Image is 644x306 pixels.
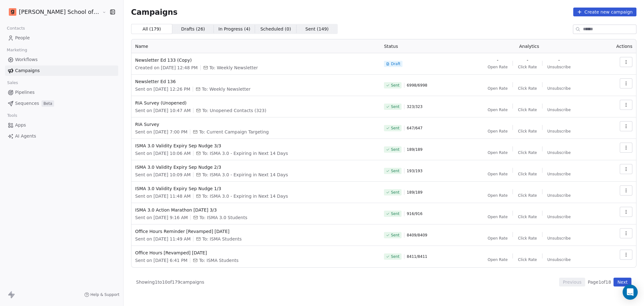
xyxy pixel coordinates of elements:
span: Pipelines [15,89,35,96]
span: RIA Survey (Unopened) [135,100,376,106]
span: Sent [391,104,399,109]
span: Click Rate [518,129,537,134]
span: Unsubscribe [547,193,571,198]
span: Open Rate [488,86,508,91]
span: 189 / 189 [407,147,423,152]
span: Click Rate [518,236,537,241]
span: - [527,57,528,63]
span: Sent on [DATE] 12:26 PM [135,86,190,92]
span: To: ISMA Students [199,257,238,263]
span: 916 / 916 [407,211,423,216]
span: To: Unopened Contacts (323) [202,107,266,114]
a: Pipelines [5,87,118,98]
span: Unsubscribe [547,86,571,91]
button: Next [613,278,631,286]
span: Sent [391,168,399,173]
span: Sent [391,211,399,216]
span: Unsubscribe [547,65,571,70]
span: Scheduled ( 0 ) [260,26,291,32]
span: Sent on [DATE] 10:47 AM [135,107,191,114]
span: Open Rate [488,172,508,177]
span: Sent ( 149 ) [305,26,329,32]
span: Open Rate [488,236,508,241]
span: Sales [4,78,21,88]
span: Newsletter Ed 136 [135,78,376,85]
span: 193 / 193 [407,168,423,173]
span: To: ISMA Students [202,236,241,242]
span: Open Rate [488,129,508,134]
span: 8409 / 8409 [407,233,427,238]
span: Sent [391,83,399,88]
span: Sent on [DATE] 7:00 PM [135,129,187,135]
th: Actions [599,39,636,53]
span: Sent on [DATE] 11:48 AM [135,193,191,199]
span: Click Rate [518,86,537,91]
span: Sequences [15,100,39,107]
span: Sent [391,190,399,195]
span: Sent on [DATE] 10:09 AM [135,172,191,178]
span: Page 1 of 18 [588,279,611,285]
span: People [15,35,30,41]
span: ISMA 3.0 Action Marathon [DATE] 3/3 [135,207,376,213]
span: Open Rate [488,193,508,198]
th: Name [131,39,380,53]
span: Unsubscribe [547,257,571,262]
span: Open Rate [488,214,508,219]
span: ISMA 3.0 Validity Expiry Sep Nudge 2/3 [135,164,376,170]
a: Apps [5,120,118,130]
span: Office Hours Reminder [Revamped] [DATE] [135,228,376,235]
span: RIA Survey [135,121,376,127]
span: ISMA 3.0 Validity Expiry Sep Nudge 1/3 [135,185,376,192]
span: Created on [DATE] 12:48 PM [135,65,198,71]
span: Open Rate [488,65,508,70]
span: Unsubscribe [547,129,571,134]
span: Click Rate [518,150,537,155]
span: Click Rate [518,65,537,70]
span: To: ISMA 3.0 - Expiring in Next 14 Days [202,172,288,178]
span: 8411 / 8411 [407,254,427,259]
button: Create new campaign [573,8,636,16]
div: Open Intercom Messenger [623,285,638,300]
a: Help & Support [84,292,119,297]
span: - [558,57,560,63]
span: Open Rate [488,150,508,155]
span: Showing 1 to 10 of 179 campaigns [136,279,204,285]
img: Goela%20School%20Logos%20(4).png [9,8,16,16]
span: Unsubscribe [547,172,571,177]
span: Click Rate [518,214,537,219]
span: 647 / 647 [407,126,423,131]
span: Sent on [DATE] 6:41 PM [135,257,187,263]
span: Click Rate [518,107,537,112]
span: Drafts ( 26 ) [181,26,205,32]
span: Sent [391,254,399,259]
span: Click Rate [518,257,537,262]
span: Draft [391,61,400,66]
th: Analytics [459,39,599,53]
span: Marketing [4,45,30,55]
span: Unsubscribe [547,236,571,241]
span: Campaigns [15,67,40,74]
span: Beta [42,100,54,107]
span: Click Rate [518,193,537,198]
span: To: Weekly Newsletter [202,86,251,92]
span: [PERSON_NAME] School of Finance LLP [19,8,101,16]
span: Sent [391,126,399,131]
a: AI Agents [5,131,118,141]
a: Workflows [5,54,118,65]
span: Office Hours [Revamped] [DATE] [135,250,376,256]
span: Tools [4,111,20,120]
a: People [5,33,118,43]
span: Open Rate [488,257,508,262]
span: Unsubscribe [547,107,571,112]
span: Sent on [DATE] 11:49 AM [135,236,191,242]
span: Unsubscribe [547,214,571,219]
span: Contacts [4,24,28,33]
span: Sent on [DATE] 9:16 AM [135,214,188,221]
button: Previous [559,278,585,286]
span: Sent on [DATE] 10:06 AM [135,150,191,156]
span: Apps [15,122,26,128]
span: Sent [391,147,399,152]
button: [PERSON_NAME] School of Finance LLP [8,7,98,17]
span: To: ISMA 3.0 - Expiring in Next 14 Days [202,150,288,156]
span: Sent [391,233,399,238]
